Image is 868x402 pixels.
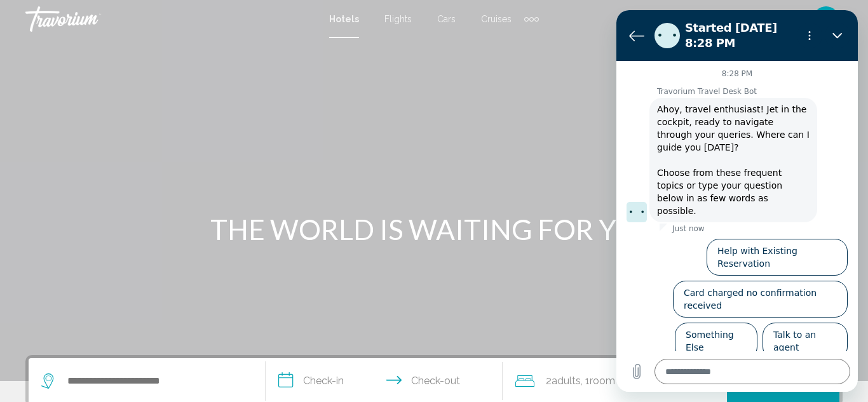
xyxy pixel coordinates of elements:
[196,213,672,246] h1: THE WORLD IS WAITING FOR YOU
[384,14,412,24] a: Flights
[546,372,581,390] span: 2
[329,14,359,24] a: Hotels
[590,375,615,387] span: Room
[524,9,539,29] button: Extra navigation items
[481,14,512,24] a: Cruises
[25,6,316,32] a: Travorium
[437,14,456,24] a: Cars
[552,375,581,387] span: Adults
[810,6,843,32] button: User Menu
[581,372,615,390] span: , 1
[616,10,858,392] iframe: Messaging window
